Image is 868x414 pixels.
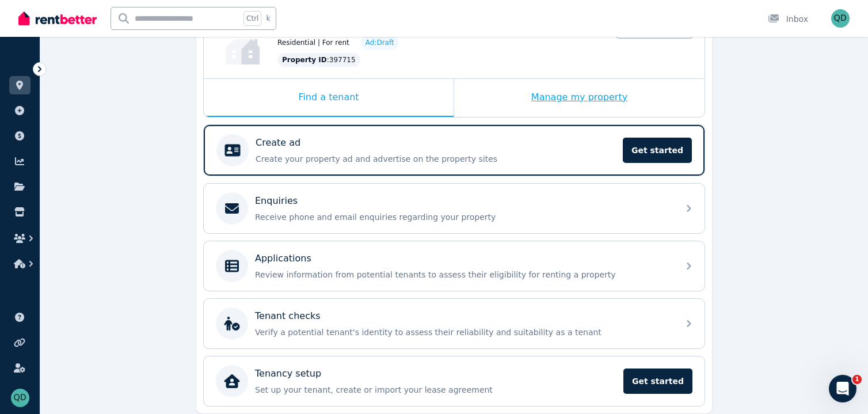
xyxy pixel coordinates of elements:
[204,299,705,348] a: Tenant checksVerify a potential tenant's identity to assess their reliability and suitability as ...
[256,136,300,150] p: Create ad
[282,55,327,64] span: Property ID
[831,9,850,28] img: Qiang Ding
[18,10,97,27] img: RentBetter
[255,326,672,338] p: Verify a potential tenant's identity to assess their reliability and suitability as a tenant
[204,184,705,233] a: EnquiriesReceive phone and email enquiries regarding your property
[623,138,692,163] span: Get started
[204,79,454,117] div: Find a tenant
[255,269,672,280] p: Review information from potential tenants to assess their eligibility for renting a property
[829,375,856,402] iframe: Intercom live chat
[256,153,616,165] p: Create your property ad and advertise on the property sites
[204,356,705,406] a: Tenancy setupSet up your tenant, create or import your lease agreementGet started
[255,211,672,223] p: Receive phone and email enquiries regarding your property
[768,13,808,25] div: Inbox
[204,241,705,291] a: ApplicationsReview information from potential tenants to assess their eligibility for renting a p...
[255,384,616,396] p: Set up your tenant, create or import your lease agreement
[255,252,311,265] p: Applications
[852,375,862,384] span: 1
[277,53,360,67] div: : 397715
[255,309,321,323] p: Tenant checks
[204,125,705,176] a: Create adCreate your property ad and advertise on the property sitesGet started
[11,389,29,407] img: Qiang Ding
[255,367,321,381] p: Tenancy setup
[255,194,298,208] p: Enquiries
[454,79,705,117] div: Manage my property
[366,38,394,47] span: Ad: Draft
[243,11,261,26] span: Ctrl
[623,369,692,394] span: Get started
[266,14,270,23] span: k
[277,38,349,47] span: Residential | For rent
